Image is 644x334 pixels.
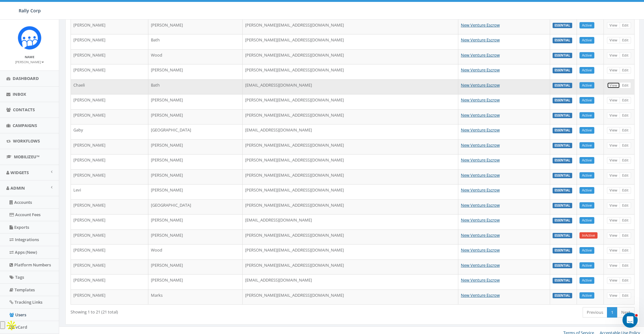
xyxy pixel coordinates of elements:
a: Active [579,82,594,89]
a: Edit [620,112,631,119]
a: Active [579,292,594,299]
td: Gaby [71,124,148,139]
a: Edit [620,142,631,149]
span: Workflows [13,138,40,144]
label: ESSENTIAL [553,173,572,179]
a: Active [579,127,594,134]
a: Active [579,22,594,29]
a: View [607,82,620,89]
a: Edit [620,172,631,179]
td: [PERSON_NAME] [71,289,148,305]
label: ESSENTIAL [553,68,572,73]
a: View [607,112,620,119]
a: Active [579,52,594,59]
td: [PERSON_NAME] [148,214,243,229]
a: New Venture Escrow [461,292,500,298]
a: Edit [620,37,631,44]
td: [PERSON_NAME] [148,259,243,275]
div: Showing 1 to 21 (21 total) [71,307,300,315]
td: Bath [148,34,243,49]
td: [PERSON_NAME][EMAIL_ADDRESS][DOMAIN_NAME] [243,49,458,64]
a: View [607,202,620,209]
a: Edit [620,82,631,89]
td: [PERSON_NAME][EMAIL_ADDRESS][DOMAIN_NAME] [243,19,458,34]
td: [PERSON_NAME] [71,49,148,64]
a: View [607,22,620,29]
a: Edit [620,127,631,134]
a: Edit [620,67,631,74]
label: ESSENTIAL [553,158,572,163]
td: [EMAIL_ADDRESS][DOMAIN_NAME] [243,79,458,94]
a: New Venture Escrow [461,247,500,253]
td: [PERSON_NAME] [148,169,243,185]
label: ESSENTIAL [553,23,572,28]
td: [PERSON_NAME][EMAIL_ADDRESS][DOMAIN_NAME] [243,199,458,215]
a: View [607,52,620,59]
label: ESSENTIAL [553,53,572,58]
a: New Venture Escrow [461,127,500,133]
td: [PERSON_NAME] [71,229,148,245]
a: View [607,172,620,179]
label: ESSENTIAL [553,203,572,209]
a: 1 [607,307,617,318]
a: Active [579,97,594,104]
a: New Venture Escrow [461,22,500,28]
label: ESSENTIAL [553,293,572,299]
td: [EMAIL_ADDRESS][DOMAIN_NAME] [243,274,458,289]
a: View [607,97,620,104]
a: InActive [579,232,598,239]
a: Active [579,187,594,194]
td: [PERSON_NAME] [148,274,243,289]
td: [PERSON_NAME] [71,109,148,124]
td: [PERSON_NAME] [148,19,243,34]
label: ESSENTIAL [553,263,572,269]
a: New Venture Escrow [461,82,500,88]
td: [PERSON_NAME] [71,94,148,109]
a: New Venture Escrow [461,187,500,193]
a: View [607,232,620,239]
small: [PERSON_NAME] [15,60,44,64]
td: [PERSON_NAME][EMAIL_ADDRESS][DOMAIN_NAME] [243,64,458,79]
a: New Venture Escrow [461,277,500,283]
a: Edit [620,187,631,194]
td: [PERSON_NAME] [71,34,148,49]
label: ESSENTIAL [553,83,572,88]
a: Previous [583,307,607,318]
a: Active [579,262,594,269]
a: New Venture Escrow [461,232,500,238]
a: Edit [620,247,631,254]
td: [PERSON_NAME][EMAIL_ADDRESS][DOMAIN_NAME] [243,109,458,124]
a: Active [579,157,594,164]
a: New Venture Escrow [461,157,500,163]
td: Marks [148,289,243,305]
label: ESSENTIAL [553,278,572,283]
td: [PERSON_NAME][EMAIL_ADDRESS][DOMAIN_NAME] [243,259,458,275]
td: [PERSON_NAME] [148,64,243,79]
td: Bath [148,79,243,94]
img: Icon_1.png [18,26,41,50]
a: Edit [620,217,631,224]
a: View [607,142,620,149]
a: Active [579,142,594,149]
a: [PERSON_NAME] [15,59,44,64]
td: [PERSON_NAME] [148,94,243,109]
td: [PERSON_NAME][EMAIL_ADDRESS][DOMAIN_NAME] [243,184,458,199]
td: Wood [148,49,243,64]
td: [PERSON_NAME][EMAIL_ADDRESS][DOMAIN_NAME] [243,34,458,49]
label: ESSENTIAL [553,218,572,223]
td: [GEOGRAPHIC_DATA] [148,124,243,139]
span: Dashboard [13,76,39,81]
td: [PERSON_NAME][EMAIL_ADDRESS][DOMAIN_NAME] [243,244,458,259]
td: [PERSON_NAME][EMAIL_ADDRESS][DOMAIN_NAME] [243,229,458,245]
td: [PERSON_NAME] [71,19,148,34]
td: [PERSON_NAME][EMAIL_ADDRESS][DOMAIN_NAME] [243,169,458,185]
a: Active [579,247,594,254]
td: [GEOGRAPHIC_DATA] [148,199,243,215]
span: MobilizeU™ [14,154,40,160]
td: [PERSON_NAME] [71,214,148,229]
td: [PERSON_NAME] [71,259,148,275]
span: Contacts [13,107,35,112]
td: [PERSON_NAME] [71,244,148,259]
td: [PERSON_NAME][EMAIL_ADDRESS][DOMAIN_NAME] [243,139,458,155]
a: Active [579,112,594,119]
